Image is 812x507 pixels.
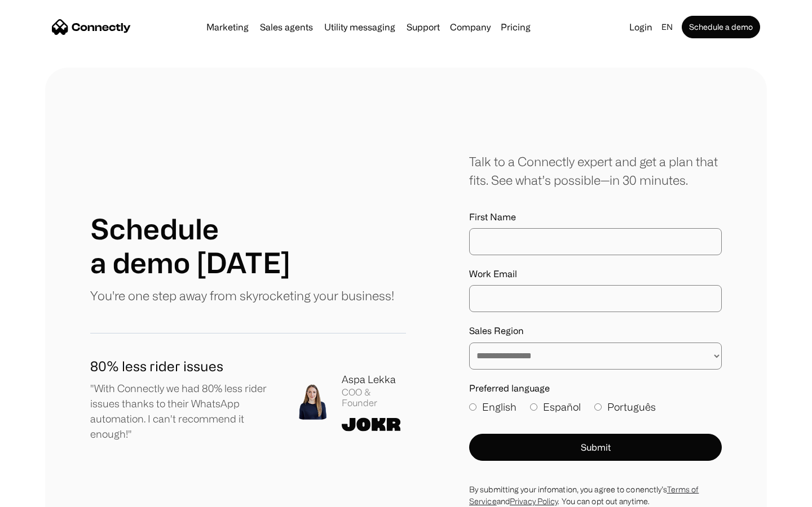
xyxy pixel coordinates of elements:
div: Talk to a Connectly expert and get a plan that fits. See what’s possible—in 30 minutes. [469,152,722,189]
p: You're one step away from skyrocketing your business! [90,286,394,305]
label: Preferred language [469,383,722,394]
div: Aspa Lekka [342,372,406,387]
h1: Schedule a demo [DATE] [90,212,290,279]
label: Español [530,399,581,415]
a: Terms of Service [469,485,699,505]
h1: 80% less rider issues [90,356,276,376]
input: English [469,403,476,411]
input: Español [530,403,537,411]
div: en [661,19,673,35]
label: First Name [469,212,722,223]
div: By submitting your infomation, you agree to conenctly’s and . You can opt out anytime. [469,483,722,507]
a: Pricing [496,23,535,32]
label: Português [594,399,656,415]
button: Submit [469,434,722,461]
div: Company [450,19,491,35]
a: Sales agents [255,23,317,32]
a: Support [402,23,444,32]
aside: Language selected: English [11,486,68,503]
a: Privacy Policy [510,497,558,505]
a: Schedule a demo [682,16,760,38]
label: Work Email [469,269,722,279]
label: English [469,399,517,415]
input: Português [594,403,602,411]
a: Utility messaging [320,23,400,32]
p: "With Connectly we had 80% less rider issues thanks to their WhatsApp automation. I can't recomme... [90,381,276,442]
a: Login [625,19,657,35]
a: Marketing [202,23,253,32]
label: Sales Region [469,326,722,336]
div: COO & Founder [342,387,406,408]
ul: Language list [23,487,68,503]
